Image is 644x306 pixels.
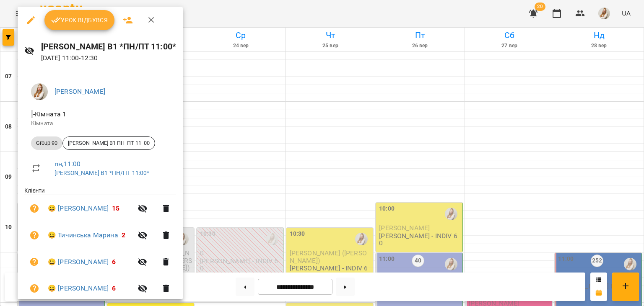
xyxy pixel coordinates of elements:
[55,87,105,95] a: [PERSON_NAME]
[48,203,109,213] a: 😀 [PERSON_NAME]
[48,230,118,240] a: 😀 Тичинська Марина
[24,198,44,219] button: Візит ще не сплачено. Додати оплату?
[31,119,169,128] p: Кімната
[31,83,48,100] img: db46d55e6fdf8c79d257263fe8ff9f52.jpeg
[41,40,176,53] h6: [PERSON_NAME] В1 *ПН/ПТ 11:00*
[48,283,109,293] a: 😀 [PERSON_NAME]
[55,170,149,176] a: [PERSON_NAME] В1 *ПН/ПТ 11:00*
[112,284,116,292] span: 6
[55,160,80,168] a: пн , 11:00
[48,257,109,267] a: 😀 [PERSON_NAME]
[31,139,62,147] span: Group 90
[24,225,44,245] button: Візит ще не сплачено. Додати оплату?
[41,53,176,63] p: [DATE] 11:00 - 12:30
[51,15,108,25] span: Урок відбувся
[112,258,116,266] span: 6
[24,278,44,298] button: Візит ще не сплачено. Додати оплату?
[31,110,68,118] span: - Кімната 1
[122,231,125,239] span: 2
[112,204,119,212] span: 15
[63,139,155,147] span: [PERSON_NAME] В1 ПН_ПТ 11_00
[24,252,44,272] button: Візит ще не сплачено. Додати оплату?
[62,136,155,150] div: [PERSON_NAME] В1 ПН_ПТ 11_00
[44,10,115,30] button: Урок відбувся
